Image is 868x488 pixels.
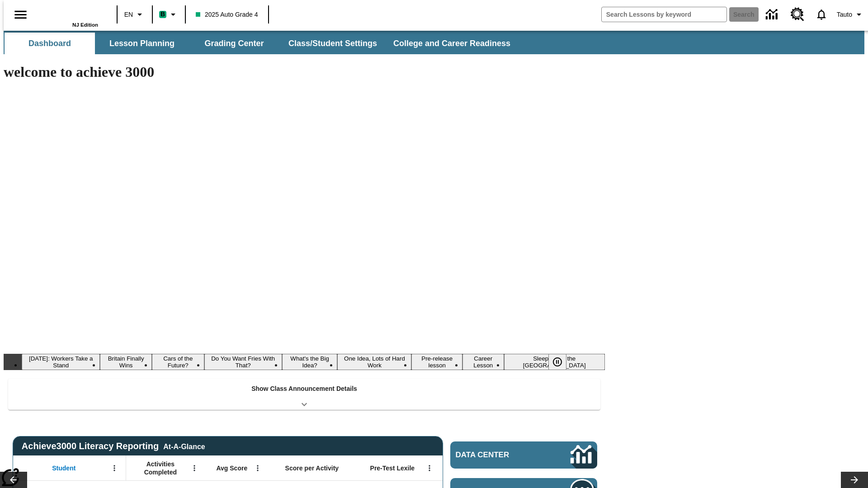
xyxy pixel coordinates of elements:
span: B [160,9,165,20]
span: Student [52,464,75,472]
button: Lesson Planning [97,33,187,54]
button: Profile/Settings [833,6,868,23]
button: Slide 4 Do You Want Fries With That? [204,354,282,370]
div: Show Class Announcement Details [8,379,600,410]
button: Class/Student Settings [281,33,384,54]
span: NJ Edition [72,22,98,28]
button: Slide 3 Cars of the Future? [152,354,204,370]
div: SubNavbar [4,33,519,54]
span: 2025 Auto Grade 4 [196,10,258,19]
button: Slide 6 One Idea, Lots of Hard Work [337,354,411,370]
a: Data Center [450,441,597,469]
a: Notifications [810,3,833,26]
button: Open side menu [7,1,34,28]
a: Data Center [760,2,785,27]
div: SubNavbar [4,31,864,54]
button: Slide 2 Britain Finally Wins [100,354,151,370]
p: Show Class Announcement Details [251,384,357,394]
span: Pre-Test Lexile [370,464,415,472]
button: Lesson carousel, Next [841,472,868,488]
button: Slide 9 Sleepless in the Animal Kingdom [504,354,605,370]
h1: welcome to achieve 3000 [4,64,605,80]
button: Pause [548,354,566,370]
a: Home [39,4,98,22]
span: Avg Score [216,464,247,472]
button: Grading Center [189,33,279,54]
button: Open Menu [108,461,121,475]
div: Home [39,3,98,28]
span: EN [124,10,133,19]
span: Score per Activity [285,464,339,472]
a: Resource Center, Will open in new tab [785,2,810,27]
span: Achieve3000 Literacy Reporting [22,441,205,451]
button: Dashboard [5,33,95,54]
button: Slide 1 Labor Day: Workers Take a Stand [22,354,100,370]
button: Slide 8 Career Lesson [462,354,504,370]
input: search field [602,7,726,22]
button: Slide 5 What's the Big Idea? [282,354,338,370]
span: Activities Completed [131,460,190,476]
button: Boost Class color is mint green. Change class color [156,6,182,23]
span: Tauto [837,10,852,19]
button: Open Menu [251,461,264,475]
button: Open Menu [188,461,201,475]
button: College and Career Readiness [386,33,518,54]
button: Slide 7 Pre-release lesson [411,354,462,370]
button: Open Menu [423,461,436,475]
span: Data Center [456,450,540,460]
button: Language: EN, Select a language [120,6,149,23]
div: Pause [548,354,576,370]
div: At-A-Glance [163,441,205,451]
